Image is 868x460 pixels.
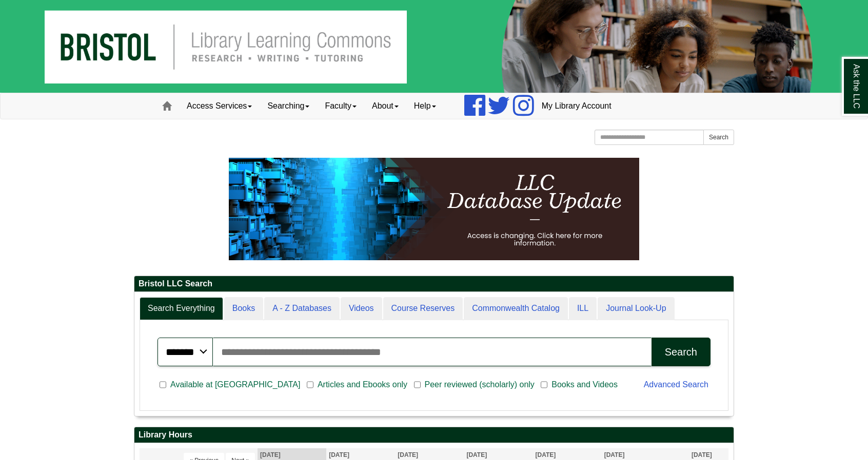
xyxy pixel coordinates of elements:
a: My Library Account [534,93,619,119]
span: [DATE] [398,451,418,458]
input: Articles and Ebooks only [307,380,313,389]
a: Faculty [317,93,364,119]
span: Articles and Ebooks only [313,379,411,391]
a: Searching [260,93,317,119]
span: [DATE] [329,451,349,458]
span: [DATE] [604,451,625,458]
a: Books [224,297,263,320]
a: ILL [569,297,597,320]
a: Videos [341,297,382,320]
a: Search Everything [140,297,223,320]
span: Peer reviewed (scholarly) only [421,379,539,391]
input: Available at [GEOGRAPHIC_DATA] [160,380,166,389]
a: Commonwealth Catalog [464,297,568,320]
h2: Library Hours [134,427,734,443]
span: [DATE] [260,451,281,458]
span: Available at [GEOGRAPHIC_DATA] [166,379,304,391]
a: Help [406,93,444,119]
a: Access Services [179,93,260,119]
a: A - Z Databases [264,297,340,320]
input: Peer reviewed (scholarly) only [414,380,421,389]
span: [DATE] [466,451,487,458]
a: About [364,93,406,119]
button: Search [703,130,734,145]
a: Advanced Search [644,380,708,389]
input: Books and Videos [541,380,547,389]
span: Books and Videos [547,379,622,391]
div: Search [665,346,697,358]
button: Search [652,338,711,366]
img: HTML tutorial [229,158,639,260]
a: Course Reserves [383,297,463,320]
span: [DATE] [692,451,712,458]
a: Journal Look-Up [598,297,674,320]
span: [DATE] [536,451,556,458]
h2: Bristol LLC Search [134,276,734,292]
